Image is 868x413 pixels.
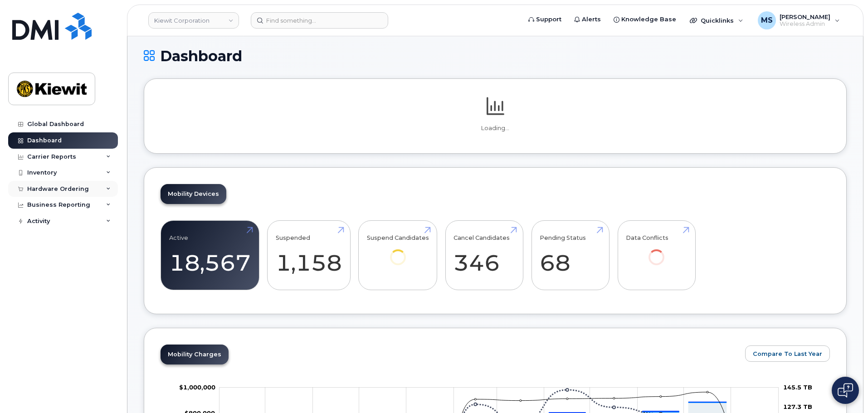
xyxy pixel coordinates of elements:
[780,13,830,20] span: [PERSON_NAME]
[626,225,687,277] a: Data Conflicts
[745,345,830,362] button: Compare To Last Year
[683,11,750,29] div: Quicklinks
[148,12,239,29] a: Kiewit Corporation
[251,12,388,29] input: Find something...
[161,124,830,132] p: Loading...
[161,345,229,364] a: Mobility Charges
[568,10,607,29] a: Alerts
[838,383,853,398] img: Open chat
[454,225,515,285] a: Cancel Candidates 346
[582,15,601,24] span: Alerts
[522,10,568,29] a: Support
[753,350,822,358] span: Compare To Last Year
[783,403,812,410] tspan: 127.3 TB
[780,20,830,28] span: Wireless Admin
[751,11,846,29] div: Mary Stein
[761,15,773,26] span: MS
[367,225,429,277] a: Suspend Candidates
[536,15,561,24] span: Support
[161,184,226,204] a: Mobility Devices
[144,48,847,64] h1: Dashboard
[701,17,734,24] span: Quicklinks
[276,225,342,285] a: Suspended 1,158
[169,225,251,285] a: Active 18,567
[607,10,683,29] a: Knowledge Base
[179,384,215,391] g: $0
[621,15,676,24] span: Knowledge Base
[179,384,215,391] tspan: $1,000,000
[783,384,812,391] tspan: 145.5 TB
[540,225,601,285] a: Pending Status 68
